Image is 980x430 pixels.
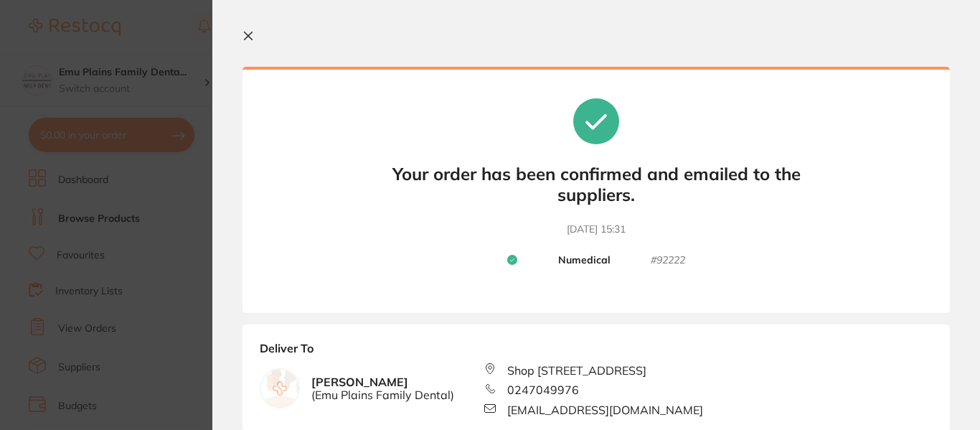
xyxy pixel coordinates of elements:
b: Numedical [558,254,611,267]
span: [EMAIL_ADDRESS][DOMAIN_NAME] [507,403,703,416]
span: 0247049976 [507,383,579,396]
img: empty.jpg [260,369,299,408]
span: Shop [STREET_ADDRESS] [507,364,646,377]
b: Your order has been confirmed and emailed to the suppliers. [381,164,811,205]
span: ( Emu Plains Family Dental ) [311,388,454,401]
b: [PERSON_NAME] [311,375,454,402]
b: Deliver To [260,342,933,363]
small: # 92222 [651,254,685,267]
